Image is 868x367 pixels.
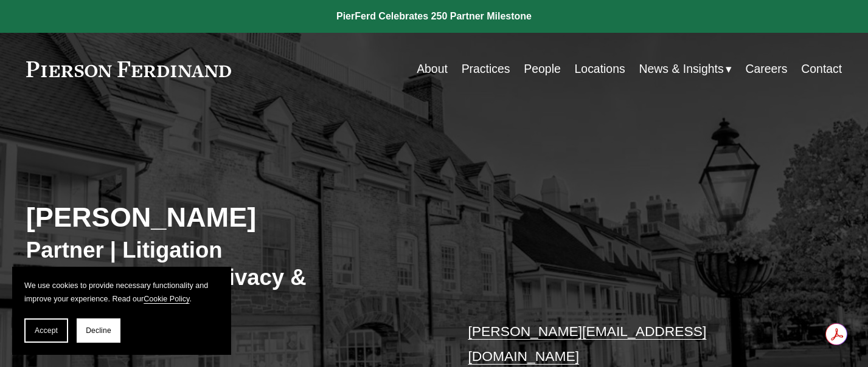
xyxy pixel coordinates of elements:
a: People [524,57,560,81]
a: Locations [575,57,625,81]
a: Contact [801,57,842,81]
button: Accept [24,318,68,343]
h2: [PERSON_NAME] [26,201,434,235]
a: [PERSON_NAME][EMAIL_ADDRESS][DOMAIN_NAME] [468,323,706,364]
span: Accept [35,326,58,335]
p: We use cookies to provide necessary functionality and improve your experience. Read our . [24,279,219,306]
button: Decline [77,318,120,343]
a: folder dropdown [639,57,731,81]
h3: Partner | Litigation Co-Chair, Cyber, Privacy & Technology [26,236,434,319]
a: Practices [462,57,510,81]
section: Cookie banner [12,267,231,355]
a: Careers [745,57,787,81]
span: News & Insights [639,58,723,80]
a: About [417,57,448,81]
a: Cookie Policy [144,295,189,303]
span: Decline [86,326,111,335]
